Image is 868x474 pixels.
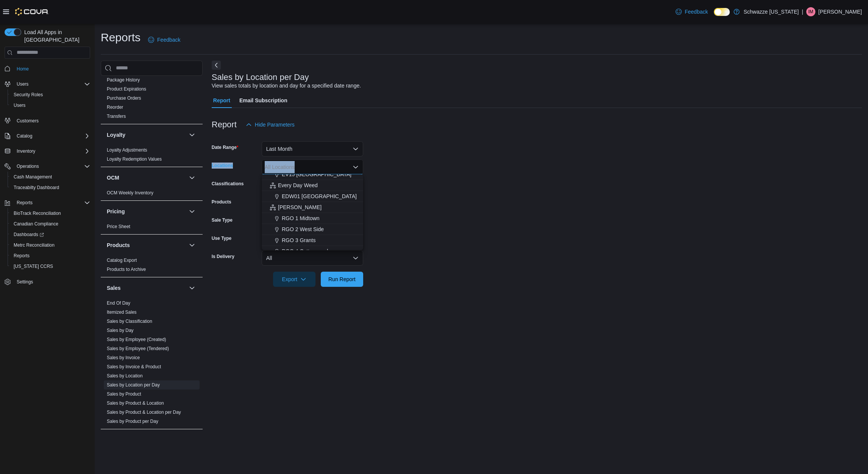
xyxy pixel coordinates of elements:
[743,7,799,16] p: Schwazze [US_STATE]
[714,16,714,16] span: Dark Mode
[17,148,35,154] span: Inventory
[14,131,90,141] span: Catalog
[11,262,90,271] span: Washington CCRS
[17,118,39,124] span: Customers
[2,79,93,89] button: Users
[262,169,363,180] button: EV15 [GEOGRAPHIC_DATA]
[107,373,143,379] a: Sales by Location
[14,80,90,89] span: Users
[187,207,197,216] button: Pricing
[14,185,59,191] span: Traceabilty Dashboard
[107,373,143,379] span: Sales by Location
[212,199,231,205] label: Products
[14,80,31,89] button: Users
[14,242,55,248] span: Metrc Reconciliation
[107,86,146,92] span: Product Expirations
[145,32,183,47] a: Feedback
[255,121,295,128] span: Hide Parameters
[714,8,730,16] input: Dark Mode
[2,115,93,126] button: Customers
[11,172,90,181] span: Cash Management
[5,60,90,307] nav: Complex example
[14,131,35,141] button: Catalog
[101,299,203,429] div: Sales
[818,7,862,16] p: [PERSON_NAME]
[212,120,237,129] h3: Report
[11,241,90,250] span: Metrc Reconciliation
[11,219,90,228] span: Canadian Compliance
[212,181,244,187] label: Classifications
[101,30,141,45] h1: Reports
[262,180,363,191] button: Every Day Weed
[262,224,363,235] button: RGO 2 West Side
[14,102,25,108] span: Users
[17,81,28,87] span: Users
[107,257,137,263] span: Catalog Export
[8,100,93,111] button: Users
[328,275,356,283] span: Run Report
[11,230,47,239] a: Dashboards
[14,198,36,207] button: Reports
[187,130,197,139] button: Loyalty
[11,101,90,110] span: Users
[2,146,93,156] button: Inventory
[107,355,140,360] a: Sales by Invoice
[262,4,363,455] div: Choose from the following options
[806,7,815,16] div: Ian Morrisey
[14,210,61,216] span: BioTrack Reconciliation
[107,382,160,388] span: Sales by Location per Day
[262,246,363,257] button: RGO 4 Cottonwood
[107,224,130,230] span: Price Sheet
[107,86,146,92] a: Product Expirations
[282,171,351,178] span: EV15 [GEOGRAPHIC_DATA]
[282,247,328,255] span: RGO 4 Cottonwood
[212,61,221,70] button: Next
[107,409,181,415] span: Sales by Product & Location per Day
[107,95,141,101] a: Purchase Orders
[101,145,203,167] div: Loyalty
[107,77,140,83] span: Package History
[187,241,197,250] button: Products
[282,192,357,200] span: EDW01 [GEOGRAPHIC_DATA]
[14,116,90,125] span: Customers
[107,147,147,153] span: Loyalty Adjustments
[107,190,153,196] span: OCM Weekly Inventory
[8,261,93,272] button: [US_STATE] CCRS
[14,92,43,98] span: Security Roles
[14,263,53,269] span: [US_STATE] CCRS
[14,198,90,207] span: Reports
[107,391,141,397] a: Sales by Product
[107,241,186,249] button: Products
[17,200,33,206] span: Reports
[107,310,137,315] a: Itemized Sales
[107,267,146,272] a: Products to Archive
[107,410,181,415] a: Sales by Product & Location per Day
[101,256,203,277] div: Products
[107,400,164,406] span: Sales by Product & Location
[187,283,197,293] button: Sales
[17,133,32,139] span: Catalog
[14,147,38,156] button: Inventory
[14,174,52,180] span: Cash Management
[11,90,90,99] span: Security Roles
[107,400,164,406] a: Sales by Product & Location
[107,300,130,306] a: End Of Day
[17,279,33,285] span: Settings
[212,253,234,260] label: Is Delivery
[11,172,55,181] a: Cash Management
[11,90,46,99] a: Security Roles
[14,162,42,171] button: Operations
[107,174,186,181] button: OCM
[107,266,146,272] span: Products to Archive
[107,318,152,324] span: Sales by Classification
[282,236,315,244] span: RGO 3 Grants
[107,241,130,249] h3: Products
[107,382,160,388] a: Sales by Location per Day
[107,114,126,119] a: Transfers
[8,229,93,240] a: Dashboards
[14,64,32,74] a: Home
[107,355,140,361] span: Sales by Invoice
[15,8,49,16] img: Cova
